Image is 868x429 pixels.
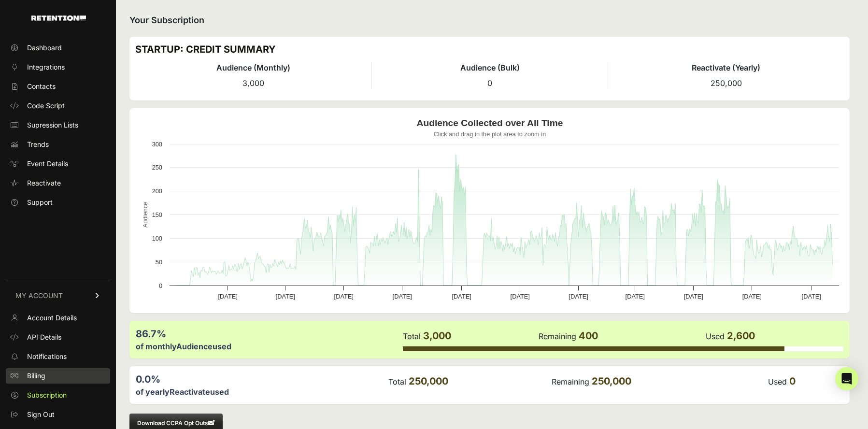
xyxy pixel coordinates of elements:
[156,258,162,266] text: 50
[27,43,62,53] span: Dashboard
[6,156,110,172] a: Event Details
[388,377,406,386] label: Total
[592,375,631,387] span: 250,000
[6,407,110,422] a: Sign Out
[789,375,796,387] span: 0
[711,78,742,88] span: 250,000
[27,101,65,111] span: Code Script
[27,332,61,342] span: API Details
[136,341,402,352] div: of monthly used
[136,386,387,398] div: of yearly used
[170,387,210,397] label: Reactivate
[159,282,162,289] text: 0
[135,62,371,73] h4: Audience (Monthly)
[27,371,45,381] span: Billing
[142,202,149,228] text: Audience
[487,78,492,88] span: 0
[152,235,162,242] text: 100
[539,331,576,341] label: Remaining
[27,62,65,72] span: Integrations
[579,330,598,342] span: 400
[6,137,110,152] a: Trends
[608,62,844,73] h4: Reactivate (Yearly)
[6,98,110,114] a: Code Script
[768,377,787,386] label: Used
[706,331,725,341] label: Used
[27,140,49,149] span: Trends
[6,387,110,403] a: Subscription
[417,118,563,128] text: Audience Collected over All Time
[6,175,110,191] a: Reactivate
[6,79,110,94] a: Contacts
[31,15,86,21] img: Retention.com
[835,367,858,390] div: Open Intercom Messenger
[152,164,162,171] text: 250
[6,117,110,133] a: Supression Lists
[218,293,238,300] text: [DATE]
[434,130,546,138] text: Click and drag in the plot area to zoom in
[409,375,448,387] span: 250,000
[27,159,68,169] span: Event Details
[626,293,645,300] text: [DATE]
[727,330,755,342] span: 2,600
[27,178,61,188] span: Reactivate
[135,114,844,307] svg: Audience Collected over All Time
[6,59,110,75] a: Integrations
[27,352,67,361] span: Notifications
[6,195,110,210] a: Support
[802,293,821,300] text: [DATE]
[6,368,110,384] a: Billing
[152,141,162,148] text: 300
[569,293,588,300] text: [DATE]
[372,62,608,73] h4: Audience (Bulk)
[27,313,77,323] span: Account Details
[15,291,63,300] span: MY ACCOUNT
[684,293,703,300] text: [DATE]
[393,293,412,300] text: [DATE]
[27,390,67,400] span: Subscription
[6,329,110,345] a: API Details
[511,293,530,300] text: [DATE]
[6,310,110,326] a: Account Details
[276,293,295,300] text: [DATE]
[129,14,850,27] h2: Your Subscription
[27,120,78,130] span: Supression Lists
[27,198,53,207] span: Support
[242,78,264,88] span: 3,000
[742,293,762,300] text: [DATE]
[136,327,402,341] div: 86.7%
[6,281,110,310] a: MY ACCOUNT
[403,331,421,341] label: Total
[423,330,451,342] span: 3,000
[27,410,55,419] span: Sign Out
[135,43,844,56] h3: STARTUP: CREDIT SUMMARY
[152,187,162,195] text: 200
[152,211,162,218] text: 150
[136,372,387,386] div: 0.0%
[334,293,354,300] text: [DATE]
[176,342,213,351] label: Audience
[6,40,110,56] a: Dashboard
[6,349,110,364] a: Notifications
[452,293,471,300] text: [DATE]
[27,82,56,91] span: Contacts
[552,377,589,386] label: Remaining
